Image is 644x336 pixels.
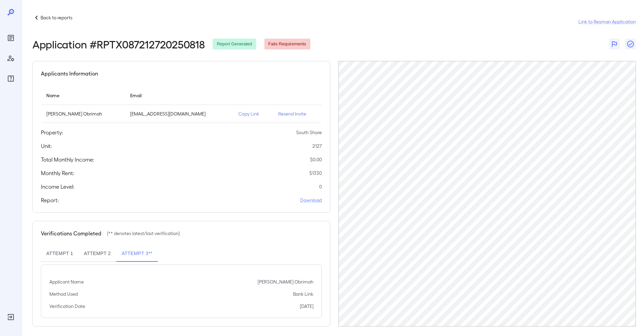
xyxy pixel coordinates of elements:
[41,14,72,21] p: Back to reports
[238,110,267,117] p: Copy Link
[49,303,85,310] p: Verification Date
[41,229,101,237] h5: Verifications Completed
[213,41,256,47] span: Report Generated
[46,110,119,117] p: [PERSON_NAME] Obrimah
[78,246,116,262] button: Attempt 2
[41,86,125,105] th: Name
[5,312,16,322] div: Log Out
[107,230,180,237] p: (** denotes latest/last verification)
[309,170,322,176] p: $ 1330
[319,183,322,190] p: 0
[264,41,310,47] span: Fails Requirements
[293,291,313,297] p: Bank Link
[41,169,74,177] h5: Monthly Rent:
[41,183,74,191] h5: Income Level:
[116,246,158,262] button: Attempt 3**
[312,143,322,149] p: 2127
[41,246,78,262] button: Attempt 1
[41,155,94,164] h5: Total Monthly Income:
[625,39,636,49] button: Close Report
[300,197,322,204] a: Download
[41,196,59,204] h5: Report:
[578,18,636,25] a: Link to Resman Application
[278,110,316,117] p: Resend Invite
[49,278,84,285] p: Applicant Name
[41,69,98,78] h5: Applicants Information
[41,142,52,150] h5: Unit:
[258,278,313,285] p: [PERSON_NAME] Obrimah
[609,39,620,49] button: Flag Report
[130,110,228,117] p: [EMAIL_ADDRESS][DOMAIN_NAME]
[49,291,78,297] p: Method Used
[41,128,63,136] h5: Property:
[5,73,16,84] div: FAQ
[300,303,313,310] p: [DATE]
[5,33,16,43] div: Reports
[296,129,322,136] p: South Shore
[41,86,322,123] table: simple table
[32,38,205,50] h2: Application # RPTX087212720250818
[310,156,322,163] p: $ 0.00
[5,53,16,64] div: Manage Users
[125,86,233,105] th: Email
